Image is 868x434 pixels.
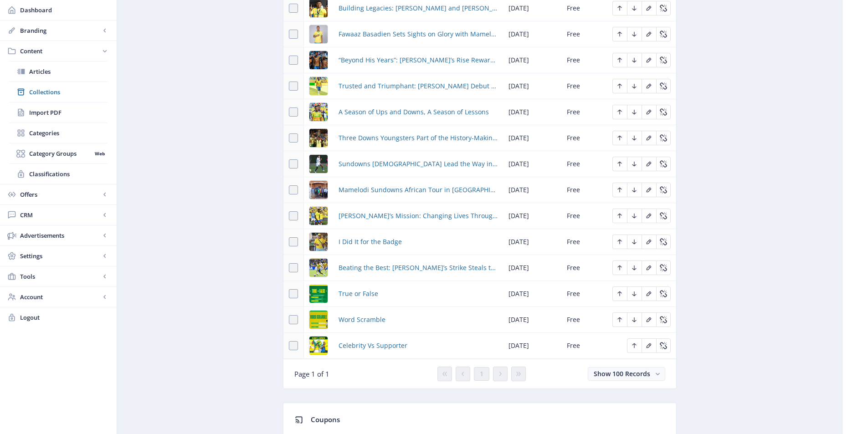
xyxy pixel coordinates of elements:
a: Classifications [9,164,108,184]
span: Page 1 of 1 [294,369,329,378]
a: Edit page [612,81,627,90]
td: Free [561,125,607,151]
a: Beating the Best: [PERSON_NAME]’s Strike Steals the Spotlight [339,262,498,273]
img: 1681a980-cc29-430c-823e-d260d2456e34.png [309,337,328,355]
a: Edit page [642,29,656,38]
td: Free [561,255,607,281]
span: CRM [20,210,100,220]
a: Celebrity Vs Supporter [339,340,407,351]
td: Free [561,229,607,255]
a: Collections [9,82,108,102]
a: Edit page [656,81,671,90]
td: [DATE] [503,21,561,47]
a: Edit page [642,159,656,168]
a: Edit page [612,29,627,38]
span: Classifications [29,169,108,179]
button: 1 [474,367,489,381]
a: Edit page [656,289,671,297]
a: Edit page [642,263,656,271]
span: Category Groups [29,149,92,158]
a: Sundowns [DEMOGRAPHIC_DATA] Lead the Way in [GEOGRAPHIC_DATA]’s 2025 WAFCON Squad [339,158,498,169]
span: Dashboard [20,5,109,15]
a: Edit page [656,159,671,168]
a: Edit page [656,3,671,12]
a: Edit page [612,3,627,12]
a: Category GroupsWeb [9,143,108,163]
a: Edit page [627,133,642,142]
span: Settings [20,251,100,260]
td: Free [561,333,607,359]
a: Edit page [627,107,642,116]
td: Free [561,307,607,333]
img: 1d516d4b-e673-4376-90df-c3103e070387.png [309,285,328,303]
span: Import PDF [29,108,108,117]
a: Edit page [627,263,642,271]
a: Edit page [627,3,642,12]
a: Edit page [656,55,671,64]
td: [DATE] [503,47,561,73]
img: 4446d185-e19c-4568-90f0-0d778e8a1989.png [309,129,328,147]
span: Logout [20,313,109,322]
td: Free [561,21,607,47]
img: 63e8f3c8-8a69-4aa9-a04e-0734ede7f542.png [309,77,328,95]
a: Edit page [642,107,656,116]
a: Edit page [627,29,642,38]
a: “Beyond His Years”: [PERSON_NAME]’s Rise Rewarded with Young Player of the Season Nomination [339,55,498,66]
td: Free [561,281,607,307]
a: Fawaaz Basadien Sets Sights on Glory with Mamelodi Sundowns [339,29,498,40]
td: [DATE] [503,177,561,203]
a: Word Scramble [339,314,385,325]
td: [DATE] [503,203,561,229]
a: Categories [9,123,108,143]
img: de2bb5f7-9b71-45c8-997b-2b79d3664ce3.png [309,233,328,251]
a: True or False [339,288,378,299]
span: Tools [20,272,100,281]
a: Building Legacies: [PERSON_NAME] and [PERSON_NAME] Champion Stories [339,3,498,14]
a: Edit page [642,211,656,220]
a: Three Downs Youngsters Part of the History-Making Amajita Squad in the 2025 U20 AFCON [339,133,498,143]
img: 03f866ac-2768-41d7-ae62-3fcf477e14f1.png [309,25,328,43]
td: [DATE] [503,333,561,359]
img: 015be372-e8b4-42f4-9968-83fedad9442c.png [309,311,328,329]
a: Edit page [642,185,656,194]
a: Trusted and Triumphant: [PERSON_NAME] Debut Season Brilliance [339,81,498,92]
span: Offers [20,190,100,199]
a: Edit page [642,237,656,245]
a: Edit page [656,341,671,349]
td: [DATE] [503,229,561,255]
a: Edit page [627,55,642,64]
a: Edit page [627,211,642,220]
a: I Did It for the Badge [339,236,402,247]
span: Collections [29,87,108,97]
a: Edit page [656,107,671,116]
a: Edit page [627,315,642,323]
a: Edit page [612,263,627,271]
img: 89a3a918-e35c-4d8d-9a78-b2af498f1212.png [309,207,328,225]
a: Edit page [627,81,642,90]
a: Edit page [656,237,671,245]
span: Show 100 Records [594,369,650,378]
span: Categories [29,128,108,138]
a: Edit page [627,289,642,297]
a: Edit page [627,185,642,194]
a: Edit page [656,133,671,142]
a: Edit page [656,185,671,194]
a: Articles [9,61,108,82]
a: Edit page [642,315,656,323]
img: 1710269c-f5cd-4630-a213-d89821fe52ac.png [309,155,328,173]
a: Edit page [612,185,627,194]
a: Import PDF [9,102,108,123]
img: 264658e4-cf4f-433d-955b-412d5295ddb3.png [309,51,328,69]
td: [DATE] [503,73,561,99]
a: Edit page [642,341,656,349]
td: Free [561,151,607,177]
td: [DATE] [503,255,561,281]
a: Edit page [656,263,671,271]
